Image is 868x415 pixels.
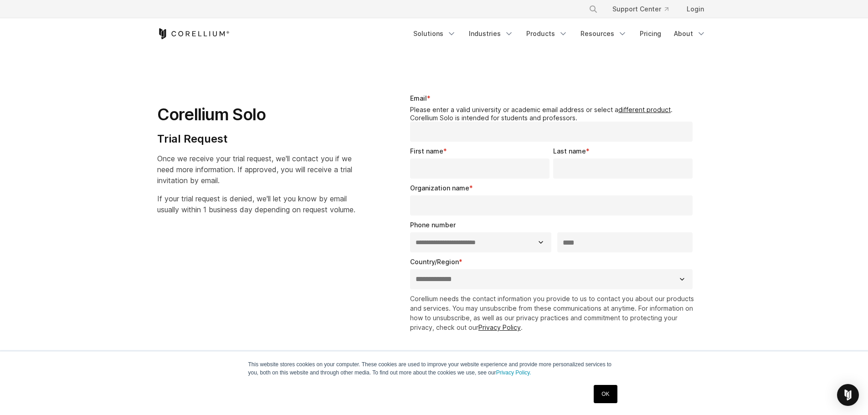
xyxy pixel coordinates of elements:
[478,323,521,331] a: Privacy Policy
[248,360,620,377] p: This website stores cookies on your computer. These cookies are used to improve your website expe...
[668,26,711,42] a: About
[157,104,355,125] h1: Corellium Solo
[521,26,573,42] a: Products
[408,26,711,42] div: Navigation Menu
[605,1,676,17] a: Support Center
[578,1,711,17] div: Navigation Menu
[410,258,459,266] span: Country/Region
[463,26,519,42] a: Industries
[618,106,671,113] a: different product
[410,184,469,192] span: Organization name
[408,26,462,42] a: Solutions
[634,26,667,42] a: Pricing
[553,147,586,155] span: Last name
[410,106,697,122] legend: Please enter a valid university or academic email address or select a . Corellium Solo is intende...
[575,26,632,42] a: Resources
[837,384,859,406] div: Open Intercom Messenger
[157,194,355,214] span: If your trial request is denied, we'll let you know by email usually within 1 business day depend...
[496,369,531,376] a: Privacy Policy.
[410,294,697,332] p: Corellium needs the contact information you provide to us to contact you about our products and s...
[410,221,456,229] span: Phone number
[679,1,711,17] a: Login
[410,94,427,102] span: Email
[410,350,697,369] p: By clicking submit below, you consent to allow Corellium to store and process the personal inform...
[594,385,617,403] a: OK
[157,154,352,185] span: Once we receive your trial request, we'll contact you if we need more information. If approved, y...
[157,28,230,39] a: Corellium Home
[585,1,601,17] button: Search
[410,147,443,155] span: First name
[157,132,355,146] h4: Trial Request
